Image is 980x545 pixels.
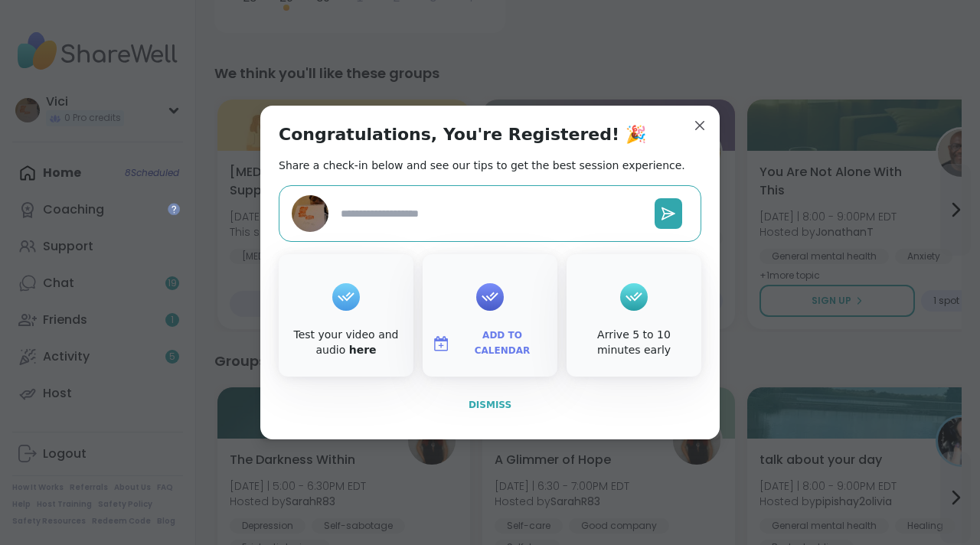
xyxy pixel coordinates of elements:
[570,328,698,357] div: Arrive 5 to 10 minutes early
[432,335,450,353] img: ShareWell Logomark
[279,389,701,421] button: Dismiss
[279,124,646,145] h1: Congratulations, You're Registered! 🎉
[279,158,685,173] h2: Share a check-in below and see our tips to get the best session experience.
[456,328,548,358] span: Add to Calendar
[426,328,554,360] button: Add to Calendar
[282,328,410,357] div: Test your video and audio
[168,203,180,215] iframe: Spotlight
[469,400,511,410] span: Dismiss
[349,344,377,356] a: here
[292,195,328,232] img: Vici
